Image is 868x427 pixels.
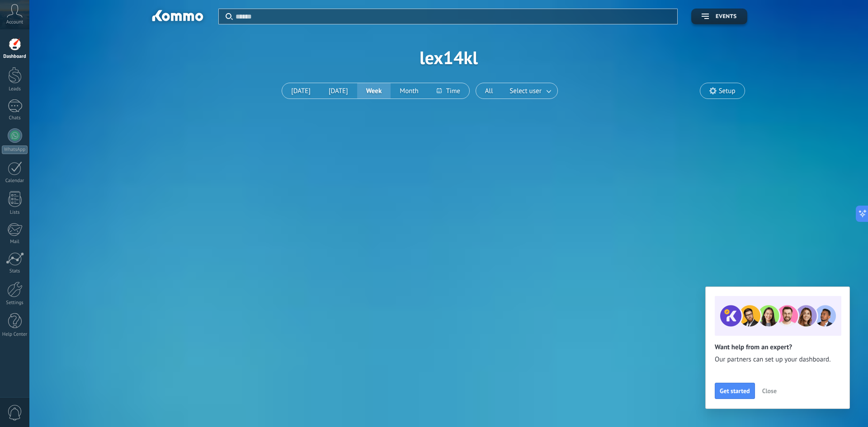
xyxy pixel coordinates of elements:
[2,178,28,184] div: Calendar
[691,9,747,24] button: Events
[508,85,543,97] span: Select user
[758,384,781,398] button: Close
[282,83,320,99] button: [DATE]
[320,83,357,99] button: [DATE]
[720,388,750,394] span: Get started
[716,14,736,20] span: Events
[2,86,28,92] div: Leads
[502,83,557,99] button: Select user
[428,83,469,99] button: Time
[6,19,23,25] span: Account
[719,87,736,95] span: Setup
[2,300,28,306] div: Settings
[2,54,28,60] div: Dashboard
[2,145,28,154] div: WhatsApp
[2,332,28,338] div: Help Center
[2,115,28,121] div: Chats
[391,83,427,99] button: Month
[2,210,28,216] div: Lists
[2,239,28,245] div: Mail
[715,355,840,364] span: Our partners can set up your dashboard.
[715,383,755,399] button: Get started
[357,83,391,99] button: Week
[715,343,840,352] h2: Want help from an expert?
[476,83,502,99] button: All
[2,268,28,274] div: Stats
[762,388,777,394] span: Close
